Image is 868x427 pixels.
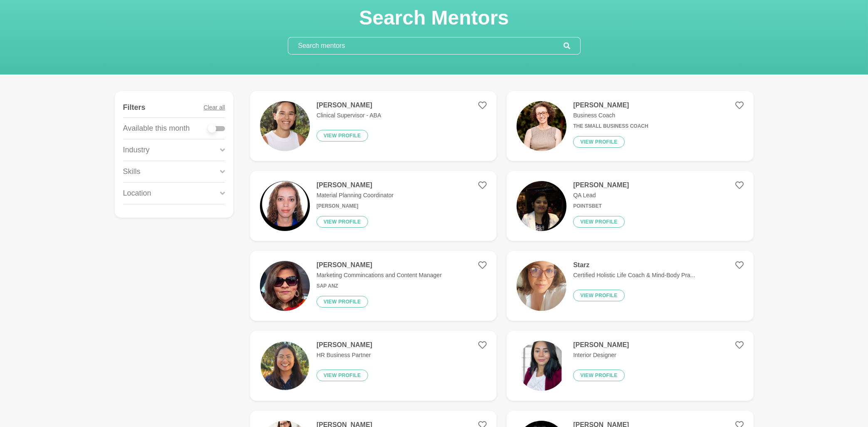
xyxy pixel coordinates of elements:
input: Search mentors [288,37,564,54]
h6: Pointsbet [573,203,629,209]
h4: [PERSON_NAME] [573,181,629,189]
a: [PERSON_NAME]Business CoachThe Small Business CoachView profile [507,91,753,161]
h4: [PERSON_NAME] [317,341,372,349]
p: Clinical Supervisor - ABA [317,111,381,120]
h4: [PERSON_NAME] [573,101,648,109]
button: View profile [317,296,368,308]
img: eb61345ad79f4ce0dd571a67faf76c79642511a2-1079x1155.jpg [260,181,310,231]
h4: [PERSON_NAME] [317,101,381,109]
h4: [PERSON_NAME] [317,181,393,189]
img: ec11b24c0aac152775f8df71426d334388dc0d10-1080x1920.jpg [517,261,566,311]
button: View profile [317,130,368,142]
a: [PERSON_NAME]Interior DesignerView profile [507,331,753,401]
p: Available this month [123,123,190,134]
h4: Filters [123,103,146,112]
a: [PERSON_NAME]Clinical Supervisor - ABAView profile [250,91,497,161]
a: [PERSON_NAME]QA LeadPointsbetView profile [507,171,753,241]
a: [PERSON_NAME]Material Planning Coordinator[PERSON_NAME]View profile [250,171,497,241]
img: 231d6636be52241877ec7df6b9df3e537ea7a8ca-1080x1080.png [260,341,310,391]
button: View profile [317,216,368,228]
button: View profile [573,216,625,228]
img: 3ec1c6f16f6e53bb541a78325fe61d53914585eb-1170x1733.jpg [260,101,310,151]
h6: [PERSON_NAME] [317,203,393,209]
h6: The Small Business Coach [573,123,648,129]
p: Material Planning Coordinator [317,191,393,200]
button: Clear all [204,98,225,117]
img: 9f1299b5b555db0849b884ac6357c89f80fdea5b-1365x2048.jpg [517,101,566,151]
p: Certified Holistic Life Coach & Mind-Body Pra... [573,271,695,280]
a: StarzCertified Holistic Life Coach & Mind-Body Pra...View profile [507,251,753,321]
p: Business Coach [573,111,648,120]
p: Marketing Commincations and Content Manager [317,271,442,280]
button: View profile [573,290,625,301]
h4: [PERSON_NAME] [317,261,442,269]
p: HR Business Partner [317,351,372,360]
a: [PERSON_NAME]Marketing Commincations and Content ManagerSAP ANZView profile [250,251,497,321]
button: View profile [573,370,625,381]
a: [PERSON_NAME]HR Business PartnerView profile [250,331,497,401]
h1: Search Mentors [288,5,581,30]
h6: SAP ANZ [317,283,442,289]
button: View profile [317,370,368,381]
p: Skills [123,166,141,177]
p: Industry [123,144,150,156]
h4: Starz [573,261,695,269]
h4: [PERSON_NAME] [573,341,629,349]
p: Location [123,188,151,199]
p: QA Lead [573,191,629,200]
p: Interior Designer [573,351,629,360]
img: 672c9e0f5c28f94a877040268cd8e7ac1f2c7f14-1080x1350.png [517,341,566,391]
button: View profile [573,136,625,148]
img: 46141e2bfef17d16c935f9c4a80915b9e6c4570d-512x512.png [517,181,566,231]
img: aa23f5878ab499289e4fcd759c0b7f51d43bf30b-1200x1599.jpg [260,261,310,311]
